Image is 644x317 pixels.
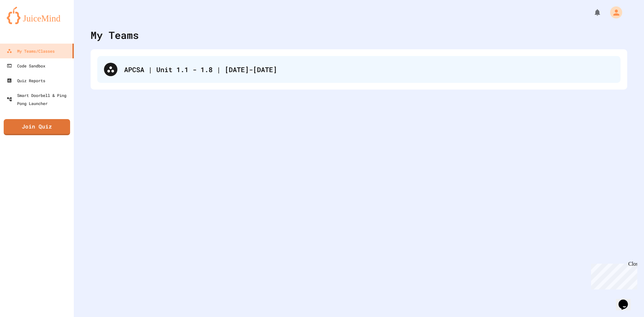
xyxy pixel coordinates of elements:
div: APCSA | Unit 1.1 - 1.8 | [DATE]-[DATE] [97,56,621,83]
img: logo-orange.svg [7,7,67,24]
div: Chat with us now!Close [3,3,46,43]
div: Smart Doorbell & Ping Pong Launcher [7,91,71,107]
iframe: chat widget [588,261,637,289]
div: My Account [603,5,624,20]
div: Code Sandbox [7,62,45,70]
div: My Teams/Classes [7,47,55,55]
iframe: chat widget [616,290,637,310]
div: My Notifications [581,7,603,18]
div: My Teams [91,28,139,43]
div: APCSA | Unit 1.1 - 1.8 | [DATE]-[DATE] [124,64,614,74]
div: Quiz Reports [7,76,45,85]
a: Join Quiz [4,119,70,135]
